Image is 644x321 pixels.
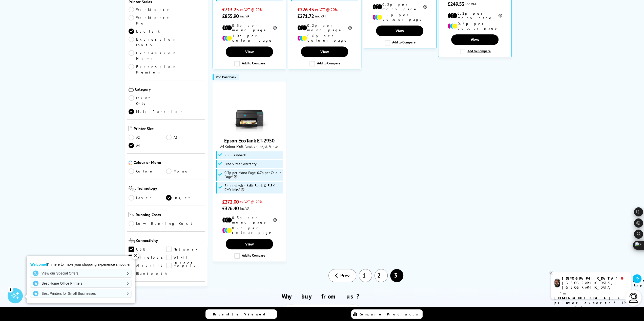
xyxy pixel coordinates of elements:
a: View [226,239,273,249]
p: of 19 years! Leave me a message and I'll respond ASAP [554,291,627,320]
h2: Why buy from us? [139,292,505,300]
span: ex VAT @ 20% [240,199,262,204]
span: inc VAT [240,206,251,211]
li: 0.6p per colour page [297,34,352,43]
span: Compare Products [360,312,421,316]
a: View [451,34,498,45]
a: EcoTank [129,29,166,34]
li: 0.7p per colour page [222,226,277,235]
span: Running Costs [136,212,204,218]
span: £326.40 [222,205,239,212]
a: Workforce [129,7,171,12]
img: user-headset-light.svg [628,293,638,303]
span: A4 Colour Multifunction Inkjet Printer [215,144,283,149]
a: Mopria [166,263,204,268]
b: I'm [DEMOGRAPHIC_DATA], a printer expert [554,291,621,305]
label: Add to Compare [385,40,416,45]
img: Running Costs [129,212,135,217]
a: Laser [129,195,166,201]
a: Recently Viewed [205,309,277,319]
span: Shipped with 6.6K Black & 5.5K CMY Inks* [224,184,282,192]
div: ✕ [132,252,139,259]
span: £271.72 [297,13,314,19]
a: View our Special Offers [30,269,131,277]
a: View [226,46,273,57]
li: 0.2p per mono page [297,23,352,32]
span: Category [135,87,204,93]
span: inc VAT [465,2,476,6]
label: Add to Compare [234,253,265,259]
a: Workforce Pro [129,15,171,26]
img: Epson EcoTank ET-2950 [231,94,268,132]
a: Epson EcoTank ET-2950 [224,137,275,144]
img: chris-livechat.png [554,279,560,287]
a: Bluetooth [129,271,168,276]
a: Network [166,246,204,252]
a: Expression Photo [129,37,177,48]
div: [DEMOGRAPHIC_DATA] [562,276,627,281]
a: Airprint [129,263,166,268]
img: Technology [129,186,136,191]
li: 0.3p per mono page [222,215,277,225]
a: Expression Home [129,50,177,61]
span: £713.25 [222,6,239,13]
span: 0.3p per Mono Page, 0.7p per Colour Page* [224,171,282,179]
a: USB [129,246,166,252]
a: A3 [166,135,204,140]
a: Colour [129,168,166,174]
a: Best Home Office Printers [30,279,131,287]
img: Connectivity [129,238,135,243]
strong: Welcome! [30,262,47,266]
button: £50 Cashback [213,74,239,80]
a: Print Only [129,95,166,106]
a: Best Printers for Small Businesses [30,289,131,298]
div: 1 [8,286,13,292]
span: £50 Cashback [216,75,236,79]
span: £272.00 [222,199,239,205]
a: View [376,26,423,36]
span: ex VAT @ 20% [315,7,338,12]
span: Recently Viewed [213,312,271,316]
li: 0.3p per mono page [222,23,277,32]
span: £50 Cashback [224,153,246,157]
a: Low Running Cost [129,221,204,226]
span: £226.43 [297,6,314,13]
p: I'm here to make your shopping experience smoother. [30,262,131,267]
a: A2 [129,135,166,140]
span: inc VAT [240,14,251,18]
img: Category [129,87,134,92]
span: Colour or Mono [134,160,204,166]
li: 1.0p per colour page [222,34,277,43]
li: 0.2p per mono page [372,2,427,11]
img: Colour or Mono [129,160,132,165]
span: Free 5 Year Warranty [224,162,257,166]
a: Compare Products [351,309,423,319]
a: Prev [328,269,356,282]
li: 0.6p per colour page [372,13,427,22]
a: Multifunction [129,109,184,114]
a: View [301,46,348,57]
span: £249.53 [448,1,464,7]
a: 1 [359,269,372,282]
a: Inkjet [166,195,204,201]
span: Printer Size [134,126,204,132]
li: 0.6p per colour page [448,21,502,31]
a: A4 [129,143,166,148]
span: ex VAT @ 20% [240,7,262,12]
label: Add to Compare [234,61,265,66]
span: £855.90 [222,13,239,19]
a: Wi-Fi Direct [166,255,204,260]
span: Connectivity [136,238,204,244]
li: 0.2p per mono page [448,11,502,20]
div: [GEOGRAPHIC_DATA], [GEOGRAPHIC_DATA] [562,281,627,290]
a: Mono [166,168,204,174]
span: inc VAT [315,14,326,18]
label: Add to Compare [309,61,340,66]
a: Expression Premium [129,64,177,75]
span: Prev [340,272,350,279]
a: 2 [375,269,388,282]
a: Wireless [129,255,166,260]
a: Epson EcoTank ET-2950 [231,128,268,133]
img: Printer Size [129,126,132,131]
label: Add to Compare [460,49,491,54]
